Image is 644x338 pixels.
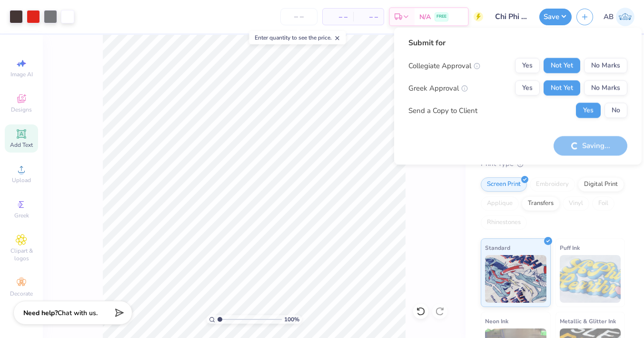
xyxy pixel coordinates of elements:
[284,315,299,324] span: 100 %
[436,13,446,20] span: FREE
[5,247,38,262] span: Clipart & logos
[23,308,58,318] strong: Need help?
[604,11,614,22] span: AB
[485,255,546,303] img: Standard
[58,308,98,318] span: Chat with us.
[488,7,535,26] input: Untitled Design
[14,212,29,219] span: Greek
[539,9,572,25] button: Save
[481,196,519,211] div: Applique
[485,316,508,326] span: Neon Ink
[328,12,347,22] span: – –
[408,37,627,49] div: Submit for
[485,243,510,253] span: Standard
[10,290,33,297] span: Decorate
[408,82,468,93] div: Greek Approval
[522,196,560,211] div: Transfers
[10,71,33,78] span: Image AI
[408,60,480,71] div: Collegiate Approval
[604,103,627,118] button: No
[584,81,627,96] button: No Marks
[530,177,575,192] div: Embroidery
[616,8,634,26] img: Ashlyn Barnard
[11,106,32,113] span: Designs
[578,177,624,192] div: Digital Print
[12,176,31,184] span: Upload
[419,12,431,22] span: N/A
[560,255,621,303] img: Puff Ink
[280,8,317,25] input: – –
[584,58,627,73] button: No Marks
[481,177,527,192] div: Screen Print
[515,58,540,73] button: Yes
[249,31,346,44] div: Enter quantity to see the price.
[515,81,540,96] button: Yes
[563,196,589,211] div: Vinyl
[481,215,527,230] div: Rhinestones
[560,316,616,326] span: Metallic & Glitter Ink
[544,58,580,73] button: Not Yet
[560,243,580,253] span: Puff Ink
[10,141,33,149] span: Add Text
[408,105,477,116] div: Send a Copy to Client
[544,81,580,96] button: Not Yet
[604,8,634,26] a: AB
[592,196,614,211] div: Foil
[576,103,601,118] button: Yes
[359,12,378,22] span: – –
